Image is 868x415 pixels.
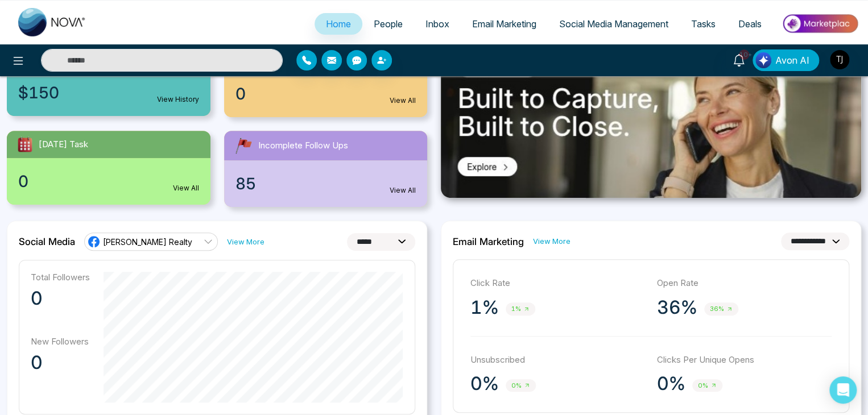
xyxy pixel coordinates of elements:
[470,372,499,395] p: 0%
[18,169,28,193] span: 0
[235,172,256,196] span: 85
[657,277,832,290] p: Open Rate
[390,96,416,106] a: View All
[657,372,685,395] p: 0%
[753,49,819,71] button: Avon AI
[691,18,716,30] span: Tasks
[362,13,414,35] a: People
[390,185,416,196] a: View All
[692,379,722,392] span: 0%
[31,336,90,347] p: New Followers
[18,8,86,36] img: Nova CRM Logo
[217,40,435,117] a: New Leads0View All
[227,236,264,247] a: View More
[18,81,59,105] span: $150
[414,13,461,35] a: Inbox
[157,94,199,105] a: View History
[829,376,857,404] div: Open Intercom Messenger
[472,18,536,30] span: Email Marketing
[173,183,199,193] a: View All
[441,40,861,198] img: .
[680,13,727,35] a: Tasks
[31,287,90,310] p: 0
[738,18,762,30] span: Deals
[453,236,524,247] h2: Email Marketing
[470,277,646,290] p: Click Rate
[775,53,809,67] span: Avon AI
[506,302,535,316] span: 1%
[657,354,832,367] p: Clicks Per Unique Opens
[657,296,697,319] p: 36%
[461,13,548,35] a: Email Marketing
[19,236,75,247] h2: Social Media
[235,82,246,106] span: 0
[470,354,646,367] p: Unsubscribed
[559,18,668,30] span: Social Media Management
[425,18,449,30] span: Inbox
[725,49,753,69] a: 10+
[16,135,34,153] img: todayTask.svg
[506,379,536,392] span: 0%
[830,50,849,69] img: User Avatar
[704,302,738,316] span: 36%
[470,296,499,319] p: 1%
[315,13,362,35] a: Home
[31,272,90,283] p: Total Followers
[727,13,773,35] a: Deals
[548,13,680,35] a: Social Media Management
[39,138,88,151] span: [DATE] Task
[739,49,749,60] span: 10+
[233,135,254,156] img: followUps.svg
[258,139,348,152] span: Incomplete Follow Ups
[103,236,192,247] span: [PERSON_NAME] Realty
[779,11,861,36] img: Market-place.gif
[533,236,571,247] a: View More
[374,18,403,30] span: People
[217,131,435,207] a: Incomplete Follow Ups85View All
[326,18,351,30] span: Home
[755,52,771,68] img: Lead Flow
[31,351,90,374] p: 0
